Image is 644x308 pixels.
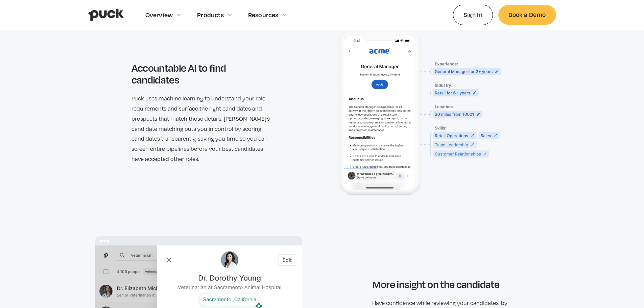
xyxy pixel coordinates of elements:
h3: More insight on the candidate [372,278,513,290]
div: Resources [248,11,279,19]
a: Sign In [453,5,493,25]
h3: Accountable AI to find candidates [132,62,272,86]
div: Products [197,11,224,19]
a: Book a Demo [498,5,556,24]
div: Overview [145,11,173,19]
p: Puck uses machine learning to understand your role requirements and surface the right candidates ... [132,94,272,164]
